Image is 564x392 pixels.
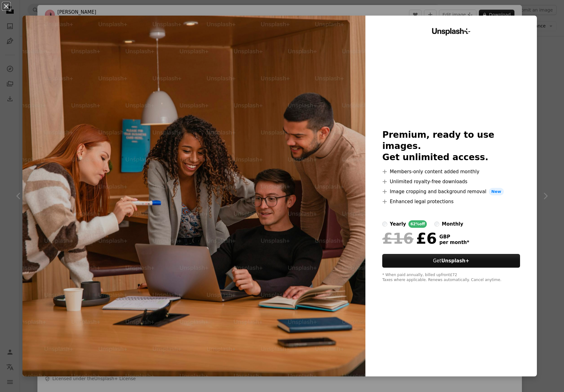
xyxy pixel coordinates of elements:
li: Enhanced legal protections [382,198,520,205]
li: Image cropping and background removal [382,188,520,195]
input: monthly [434,222,439,227]
span: New [489,188,504,195]
button: GetUnsplash+ [382,254,520,268]
div: monthly [442,220,463,228]
span: GBP [439,234,469,240]
span: per month * [439,240,469,245]
li: Members-only content added monthly [382,168,520,175]
li: Unlimited royalty-free downloads [382,178,520,185]
div: £6 [382,230,437,246]
span: £16 [382,230,413,246]
strong: Unsplash+ [441,258,469,264]
h2: Premium, ready to use images. Get unlimited access. [382,129,520,163]
div: yearly [390,220,406,228]
input: yearly62%off [382,222,387,227]
div: * When paid annually, billed upfront £72 Taxes where applicable. Renews automatically. Cancel any... [382,273,520,283]
div: 62% off [408,220,427,228]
